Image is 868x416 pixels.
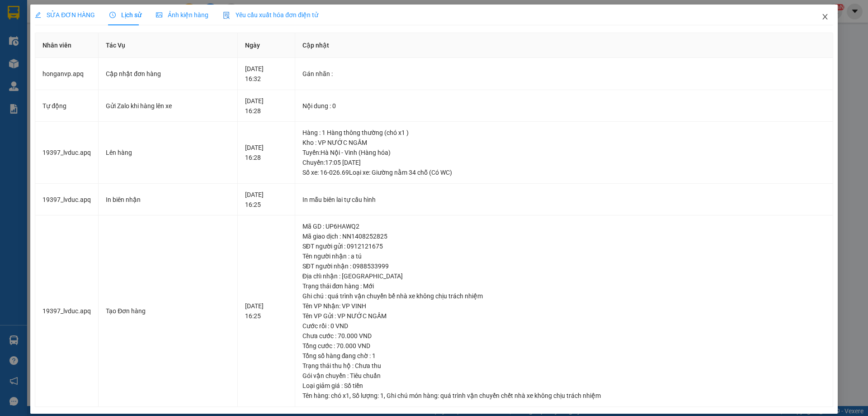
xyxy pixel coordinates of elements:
div: SĐT người gửi : 0912121675 [302,241,826,251]
div: Tổng cước : 70.000 VND [302,341,826,351]
span: clock-circle [109,12,116,18]
div: Gán nhãn : [302,69,826,79]
strong: CHUYỂN PHÁT NHANH AN PHÚ QUÝ [16,7,81,37]
span: [GEOGRAPHIC_DATA], [GEOGRAPHIC_DATA] ↔ [GEOGRAPHIC_DATA] [15,38,82,69]
div: Gói vận chuyển : Tiêu chuẩn [302,371,826,381]
div: [DATE] 16:32 [245,64,288,84]
th: Tác Vụ [99,33,237,58]
div: Nội dung : 0 [302,101,826,111]
div: Tạo Đơn hàng [106,306,230,316]
div: Tổng số hàng đang chờ : 1 [302,351,826,361]
div: Hàng : 1 Hàng thông thường (chó x1 ) [302,128,826,138]
div: Ghi chú : quá trình vận chuyển bể nhà xe không chịu trách nhiệm [302,291,826,301]
div: Trạng thái đơn hàng : Mới [302,281,826,291]
button: Close [812,5,838,30]
div: Gửi Zalo khi hàng lên xe [106,101,230,111]
td: honganvp.apq [35,58,99,90]
span: picture [156,12,162,18]
td: Tự động [35,90,99,122]
span: edit [35,12,41,18]
img: icon [223,12,230,19]
th: Cập nhật [295,33,833,58]
div: Tên người nhận : a tú [302,251,826,261]
div: SĐT người nhận : 0988533999 [302,261,826,271]
div: Mã GD : UP6HAWQ2 [302,221,826,231]
div: Cập nhật đơn hàng [106,69,230,79]
span: Yêu cầu xuất hóa đơn điện tử [223,11,318,19]
div: Địa chỉ nhận : [GEOGRAPHIC_DATA] [302,271,826,281]
div: Chưa cước : 70.000 VND [302,331,826,341]
div: [DATE] 16:25 [245,190,288,210]
td: 19397_lvduc.apq [35,122,99,184]
div: Lên hàng [106,148,230,158]
span: Lịch sử [109,11,142,19]
span: quá trình vận chuyển chết nhà xe không chịu trách nhiệm [440,392,601,399]
span: 1 [380,392,384,399]
div: Tên VP Nhận: VP VINH [302,301,826,311]
th: Nhân viên [35,33,99,58]
div: In mẫu biên lai tự cấu hình [302,195,826,205]
span: close [821,13,829,20]
div: Tuyến : Hà Nội - Vinh (Hàng hóa) Chuyến: 17:05 [DATE] Số xe: 16-026.69 Loại xe: Giường nằm 34 chỗ... [302,148,826,177]
span: SỬA ĐƠN HÀNG [35,11,95,19]
div: Tên VP Gửi : VP NƯỚC NGẦM [302,311,826,321]
td: 19397_lvduc.apq [35,215,99,407]
div: Kho : VP NƯỚC NGẦM [302,138,826,148]
div: In biên nhận [106,195,230,205]
span: Ảnh kiện hàng [156,11,208,19]
span: chó x1 [331,392,349,399]
div: Mã giao dịch : NN1408252825 [302,231,826,241]
div: [DATE] 16:25 [245,301,288,321]
img: logo [5,49,14,94]
div: [DATE] 16:28 [245,96,288,116]
div: Loại giảm giá : Số tiền [302,381,826,391]
div: [DATE] 16:28 [245,143,288,163]
div: Tên hàng: , Số lượng: , Ghi chú món hàng: [302,391,826,401]
th: Ngày [238,33,295,58]
div: Trạng thái thu hộ : Chưa thu [302,361,826,371]
div: Cước rồi : 0 VND [302,321,826,331]
td: 19397_lvduc.apq [35,184,99,216]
